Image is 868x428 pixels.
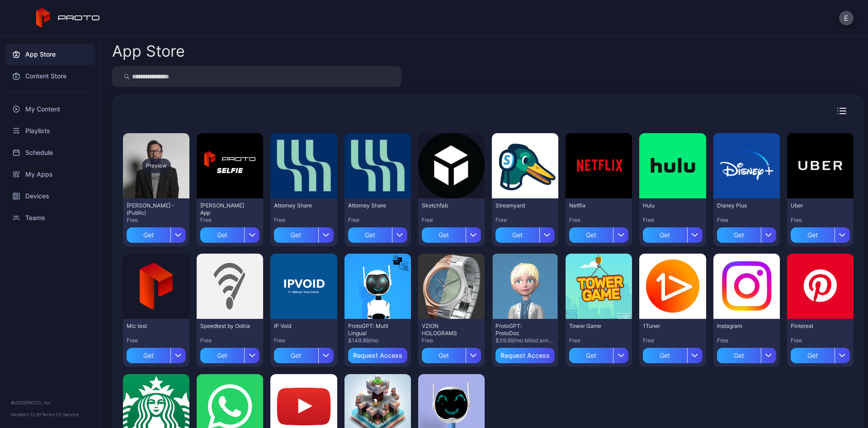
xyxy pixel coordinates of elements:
[5,207,95,229] a: Teams
[142,159,171,173] div: Preview
[200,344,259,363] button: Get
[643,348,687,363] div: Get
[495,348,555,363] button: Request Access
[348,224,407,243] button: Get
[127,337,186,344] div: Free
[200,227,244,243] div: Get
[495,202,545,209] div: Streamyard
[11,399,90,406] div: © 2025 PROTO, Inc.
[274,227,318,243] div: Get
[422,227,466,243] div: Get
[839,11,854,25] button: E
[569,344,628,363] button: Get
[274,216,333,224] div: Free
[569,322,619,330] div: Tower Game
[422,216,481,224] div: Free
[200,337,259,344] div: Free
[643,224,702,243] button: Get
[200,202,250,216] div: David Selfie App
[495,322,545,337] div: ProtoGPT: ProtoDoc
[422,337,481,344] div: Free
[495,216,555,224] div: Free
[717,216,776,224] div: Free
[127,348,170,363] div: Get
[791,337,850,344] div: Free
[127,344,186,363] button: Get
[5,120,95,142] a: Playlists
[569,202,619,209] div: Netflix
[495,227,539,243] div: Get
[643,322,693,330] div: 1Tuner
[717,337,776,344] div: Free
[643,216,702,224] div: Free
[348,227,392,243] div: Get
[11,412,42,417] span: Version 1.12.0 •
[717,344,776,363] button: Get
[643,202,693,209] div: Hulu
[643,344,702,363] button: Get
[791,322,840,330] div: Pinterest
[569,348,613,363] div: Get
[791,224,850,243] button: Get
[422,224,481,243] button: Get
[112,43,185,59] div: App Store
[42,412,79,417] a: Terms Of Service
[127,322,176,330] div: Mic test
[717,322,767,330] div: Instagram
[422,348,466,363] div: Get
[643,337,702,344] div: Free
[422,344,481,363] button: Get
[5,185,95,207] a: Devices
[200,322,250,330] div: Speedtest by Ookla
[127,227,170,243] div: Get
[200,224,259,243] button: Get
[422,322,472,337] div: VZION HOLOGRAMS
[791,348,835,363] div: Get
[5,65,95,87] a: Content Store
[200,348,244,363] div: Get
[200,216,259,224] div: Free
[717,224,776,243] button: Get
[274,337,333,344] div: Free
[348,337,407,344] div: $149.99/mo
[5,43,95,65] a: App Store
[5,164,95,185] a: My Apps
[127,224,186,243] button: Get
[127,202,176,216] div: David N Persona - (Public)
[495,337,555,344] div: $39.99/mo billed annually
[569,216,628,224] div: Free
[127,216,186,224] div: Free
[274,322,324,330] div: IP Void
[791,202,840,209] div: Uber
[348,322,398,337] div: ProtoGPT: Multi Lingual
[5,142,95,164] a: Schedule
[717,202,767,209] div: Disney Plus
[495,224,555,243] button: Get
[348,202,398,209] div: Attorney Share
[791,227,835,243] div: Get
[791,344,850,363] button: Get
[274,224,333,243] button: Get
[569,337,628,344] div: Free
[643,227,687,243] div: Get
[274,344,333,363] button: Get
[717,227,761,243] div: Get
[274,202,324,209] div: Attorney Share
[500,352,550,359] div: Request Access
[569,224,628,243] button: Get
[422,202,472,209] div: Sketchfab
[348,216,407,224] div: Free
[569,227,613,243] div: Get
[5,98,95,120] a: My Content
[791,216,850,224] div: Free
[717,348,761,363] div: Get
[274,348,318,363] div: Get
